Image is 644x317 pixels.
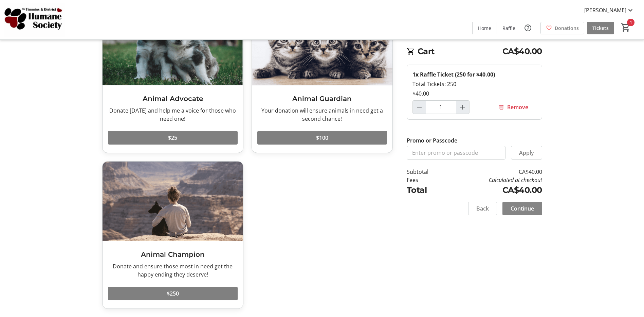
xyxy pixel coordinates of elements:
[497,22,521,34] a: Raffle
[490,100,536,114] button: Remove
[407,176,446,184] td: Fees
[446,184,542,196] td: CA$40.00
[412,89,536,98] div: $40.00
[252,6,392,85] img: Animal Guardian
[407,146,505,160] input: Enter promo or passcode
[407,168,446,176] td: Subtotal
[476,204,489,213] span: Back
[502,45,542,57] span: CA$40.00
[257,94,387,104] h3: Animal Guardian
[540,22,584,34] a: Donations
[519,149,534,157] span: Apply
[555,24,579,32] span: Donations
[413,101,426,114] button: Decrement by one
[412,80,536,88] div: Total Tickets: 250
[108,287,238,300] button: $250
[407,136,457,145] label: Promo or Passcode
[592,24,609,32] span: Tickets
[257,106,387,123] div: Your donation will ensure animals in need get a second chance!
[456,101,469,114] button: Increment by one
[468,202,497,215] button: Back
[473,22,497,34] a: Home
[511,146,542,160] button: Apply
[103,162,243,241] img: Animal Champion
[108,249,238,260] h3: Animal Champion
[407,184,446,196] td: Total
[316,134,328,142] span: $100
[579,5,640,16] button: [PERSON_NAME]
[502,24,515,32] span: Raffle
[407,45,542,59] h2: Cart
[478,24,491,32] span: Home
[620,21,632,34] button: Cart
[4,3,65,37] img: Timmins and District Humane Society's Logo
[168,134,177,142] span: $25
[521,21,535,35] button: Help
[584,6,626,14] span: [PERSON_NAME]
[587,22,614,34] a: Tickets
[108,131,238,145] button: $25
[108,106,238,123] div: Donate [DATE] and help me a voice for those who need one!
[108,262,238,279] div: Donate and ensure those most in need get the happy ending they deserve!
[167,289,179,298] span: $250
[108,94,238,104] h3: Animal Advocate
[446,168,542,176] td: CA$40.00
[103,6,243,85] img: Animal Advocate
[507,103,528,111] span: Remove
[446,176,542,184] td: Calculated at checkout
[412,70,536,79] div: 1x Raffle Ticket (250 for $40.00)
[426,100,456,114] input: Raffle Ticket (250 for $40.00) Quantity
[257,131,387,145] button: $100
[511,204,534,213] span: Continue
[502,202,542,215] button: Continue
